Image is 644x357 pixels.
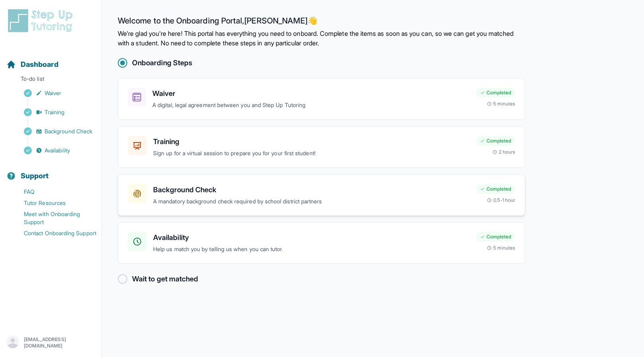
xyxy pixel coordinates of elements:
img: logo [6,8,77,33]
span: Background Check [45,127,92,135]
h3: Background Check [153,184,470,195]
p: We're glad you're here! This portal has everything you need to onboard. Complete the items as soo... [118,29,525,48]
a: AvailabilityHelp us match you by telling us when you can tutor.Completed5 minutes [118,222,525,264]
a: Training [6,107,101,118]
a: Waiver [6,88,101,99]
a: WaiverA digital, legal agreement between you and Step Up TutoringCompleted5 minutes [118,78,525,120]
button: [EMAIL_ADDRESS][DOMAIN_NAME] [6,336,95,350]
h3: Availability [153,232,470,243]
p: A mandatory background check required by school district partners [153,197,470,206]
a: Availability [6,145,101,156]
h2: Onboarding Steps [132,57,192,68]
span: Availability [45,146,70,154]
a: Contact Onboarding Support [6,228,101,239]
h3: Training [153,136,470,147]
div: 2 hours [492,149,516,155]
span: Training [45,108,65,116]
div: 5 minutes [487,101,515,107]
h3: Waiver [152,88,470,99]
div: Completed [476,184,515,194]
p: Sign up for a virtual session to prepare you for your first student! [153,149,470,158]
a: Meet with Onboarding Support [6,209,101,228]
a: TrainingSign up for a virtual session to prepare you for your first student!Completed2 hours [118,126,525,168]
h2: Wait to get matched [132,273,198,285]
a: FAQ [6,186,101,197]
a: Background Check [6,126,101,137]
p: [EMAIL_ADDRESS][DOMAIN_NAME] [24,336,95,349]
div: Completed [476,232,515,242]
p: A digital, legal agreement between you and Step Up Tutoring [152,101,470,110]
p: Help us match you by telling us when you can tutor. [153,245,470,254]
div: 0.5-1 hour [487,197,515,203]
span: Waiver [45,89,61,97]
button: Dashboard [3,46,98,73]
a: Background CheckA mandatory background check required by school district partnersCompleted0.5-1 hour [118,174,525,216]
div: Completed [476,136,515,146]
p: To-do list [3,75,98,86]
span: Dashboard [21,59,58,70]
span: Support [21,170,49,181]
div: Completed [476,88,515,98]
h2: Welcome to the Onboarding Portal, [PERSON_NAME] 👋 [118,16,525,29]
a: Tutor Resources [6,197,101,209]
button: Support [3,158,98,185]
div: 5 minutes [487,245,515,251]
a: Dashboard [6,59,58,70]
